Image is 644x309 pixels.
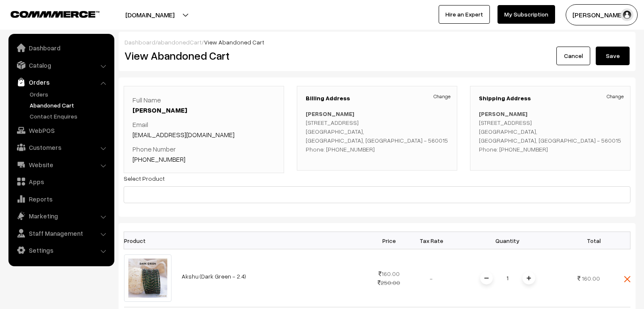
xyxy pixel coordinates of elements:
[11,243,111,258] a: Settings
[306,95,448,102] h3: Billing Address
[11,226,111,241] a: Staff Management
[479,95,622,102] h3: Shipping Address
[378,279,400,286] strike: 250.00
[607,93,624,100] a: Change
[124,174,165,183] label: Select Product
[124,49,371,62] h2: View Abandoned Cart
[133,119,275,140] p: Email
[133,155,185,163] a: [PHONE_NUMBER]
[563,232,605,249] th: Total
[182,273,246,280] a: Akshu (Dark Green - 2.4)
[133,144,275,164] p: Phone Number
[124,39,155,46] a: Dashboard
[124,254,171,302] img: 11.jpg
[96,4,204,25] button: [DOMAIN_NAME]
[430,275,433,282] span: -
[498,5,555,24] a: My Subscription
[11,74,111,90] a: Orders
[596,47,630,65] button: Save
[368,249,410,307] td: 160.00
[124,38,630,47] div: / /
[11,174,111,189] a: Apps
[434,93,451,100] a: Change
[133,106,187,114] a: [PERSON_NAME]
[453,232,563,249] th: Quantity
[11,58,111,73] a: Catalog
[439,5,490,24] a: Hire an Expert
[11,208,111,223] a: Marketing
[11,123,111,138] a: WebPOS
[306,109,448,154] p: [STREET_ADDRESS] [GEOGRAPHIC_DATA], [GEOGRAPHIC_DATA], [GEOGRAPHIC_DATA] - 560015 Phone: [PHONE_N...
[410,232,453,249] th: Tax Rate
[133,95,275,115] p: Full Name
[11,191,111,207] a: Reports
[11,40,111,55] a: Dashboard
[368,232,410,249] th: Price
[484,276,489,280] img: minus
[11,157,111,172] a: Website
[204,39,264,46] span: View Abandoned Cart
[582,275,600,282] span: 160.00
[566,4,638,25] button: [PERSON_NAME] C
[28,90,111,99] a: Orders
[624,276,630,282] img: close
[479,109,622,154] p: [STREET_ADDRESS] [GEOGRAPHIC_DATA], [GEOGRAPHIC_DATA], [GEOGRAPHIC_DATA] - 560015 Phone: [PHONE_N...
[158,39,202,46] a: abandonedCart
[479,110,528,117] b: [PERSON_NAME]
[124,232,177,249] th: Product
[621,8,633,21] img: user
[11,8,85,19] a: COMMMERCE
[28,101,111,110] a: Abandoned Cart
[556,47,590,65] a: Cancel
[11,11,100,17] img: COMMMERCE
[133,130,235,139] a: [EMAIL_ADDRESS][DOMAIN_NAME]
[527,276,531,280] img: plusI
[306,110,354,117] b: [PERSON_NAME]
[28,112,111,121] a: Contact Enquires
[11,140,111,155] a: Customers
